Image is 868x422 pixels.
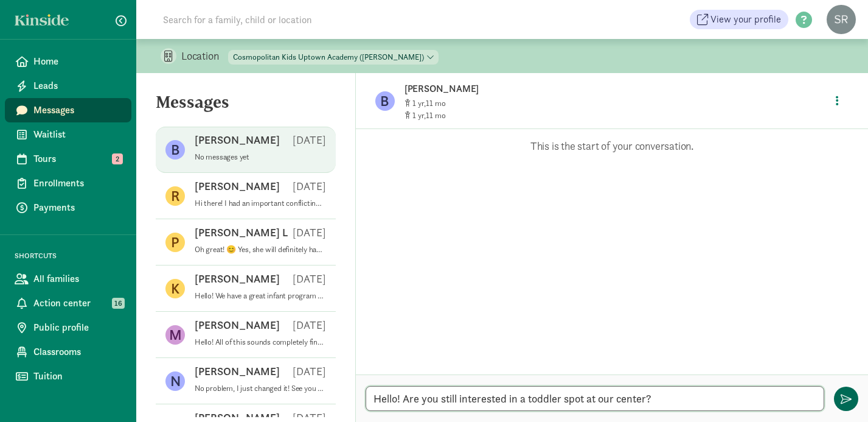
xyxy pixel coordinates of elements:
[33,272,122,286] span: All families
[112,298,125,309] span: 16
[195,272,280,286] p: [PERSON_NAME]
[33,200,122,215] span: Payments
[195,199,326,208] p: Hi there! I had an important conflicting meeting come up that I can’t move. I tried to reschedule...
[690,10,788,29] a: View your profile
[195,179,280,194] p: [PERSON_NAME]
[195,291,326,301] p: Hello! We have a great infant program at both locations and should have openings in [DATE]. You c...
[165,279,185,298] figure: K
[136,93,355,122] h5: Messages
[293,225,326,240] p: [DATE]
[5,98,131,122] a: Messages
[404,80,788,97] p: [PERSON_NAME]
[412,98,426,108] span: 1
[375,91,395,111] figure: B
[112,153,123,164] span: 2
[165,186,185,206] figure: R
[426,98,446,108] span: 11
[33,345,122,359] span: Classrooms
[293,179,326,194] p: [DATE]
[5,147,131,171] a: Tours 2
[5,267,131,291] a: All families
[195,245,326,255] p: Oh great! 😊 Yes, she will definitely have a spot in our young Waddler Room and we will see you on...
[5,315,131,340] a: Public profile
[195,225,288,240] p: [PERSON_NAME] L
[293,272,326,286] p: [DATE]
[374,139,850,153] p: This is the start of your conversation.
[710,12,781,27] span: View your profile
[426,110,446,121] span: 11
[195,384,326,393] p: No problem, I just changed it! See you [DATE].
[5,364,131,389] a: Tuition
[5,49,131,74] a: Home
[412,110,426,121] span: 1
[165,233,185,252] figure: P
[195,337,326,347] p: Hello! All of this sounds completely fine and we would be able to accommodate the bus drop off an...
[195,152,326,162] p: No messages yet
[293,364,326,379] p: [DATE]
[33,176,122,191] span: Enrollments
[33,127,122,142] span: Waitlist
[195,318,280,332] p: [PERSON_NAME]
[33,79,122,93] span: Leads
[33,296,122,311] span: Action center
[293,318,326,332] p: [DATE]
[33,103,122,118] span: Messages
[5,340,131,364] a: Classrooms
[5,74,131,98] a: Leads
[195,364,280,379] p: [PERSON_NAME]
[165,140,185,160] figure: B
[33,369,122,384] span: Tuition
[195,133,280,147] p: [PERSON_NAME]
[33,320,122,335] span: Public profile
[5,171,131,195] a: Enrollments
[5,122,131,147] a: Waitlist
[156,7,497,32] input: Search for a family, child or location
[181,49,228,63] p: Location
[165,371,185,391] figure: N
[293,133,326,147] p: [DATE]
[165,325,185,345] figure: M
[33,152,122,166] span: Tours
[5,291,131,315] a: Action center 16
[5,195,131,220] a: Payments
[33,54,122,69] span: Home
